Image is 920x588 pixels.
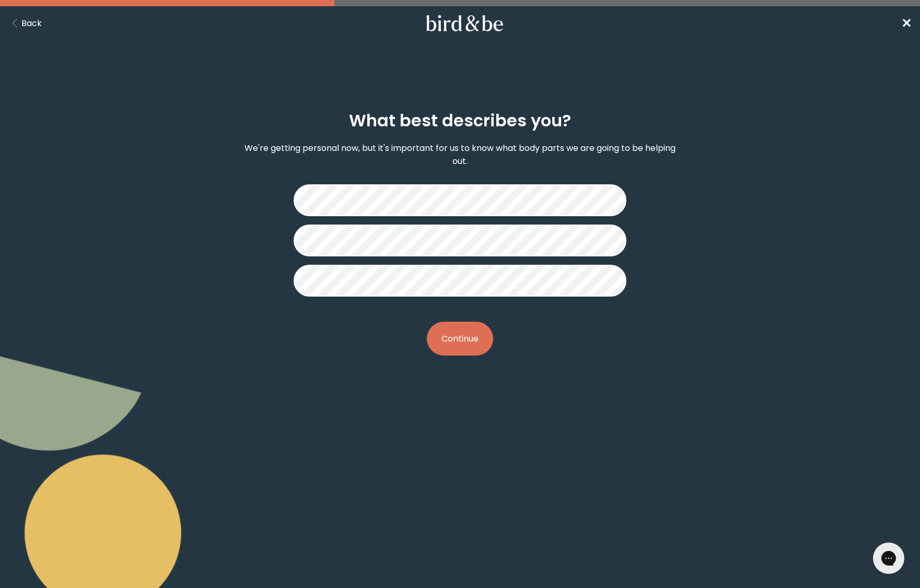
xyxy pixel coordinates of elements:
span: ✕ [901,15,912,32]
button: Continue [427,322,493,356]
h2: What best describes you? [349,108,571,133]
iframe: Gorgias live chat messenger [868,539,910,578]
button: Back Button [8,17,42,30]
p: We're getting personal now, but it's important for us to know what body parts we are going to be ... [238,142,682,168]
a: ✕ [901,14,912,32]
